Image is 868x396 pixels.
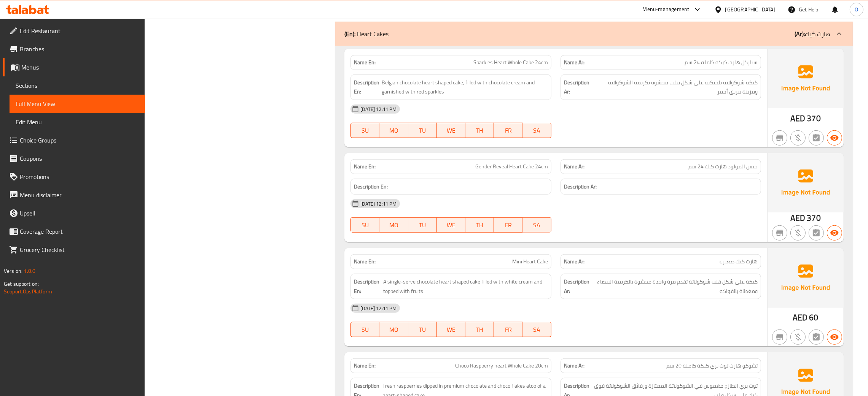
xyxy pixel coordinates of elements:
[855,5,858,14] span: O
[564,277,591,296] strong: Description Ar:
[564,78,592,97] strong: Description Ar:
[20,209,139,218] span: Upsell
[807,111,820,126] span: 370
[592,277,758,296] span: كيكة على شكل قلب شوكولاتة تقدم مرة واحدة محشوة بالكريمة البيضاء ومغطاة بالفواكه
[522,217,551,233] button: SA
[411,324,434,335] span: TU
[10,76,145,95] a: Sections
[20,44,139,54] span: Branches
[526,220,548,231] span: SA
[408,322,437,337] button: TU
[3,58,145,76] a: Menus
[382,220,405,231] span: MO
[512,258,548,266] span: Mini Heart Cake
[827,130,842,146] button: Available
[16,81,139,90] span: Sections
[10,113,145,131] a: Edit Menu
[809,310,819,325] span: 60
[494,217,522,233] button: FR
[475,163,548,171] span: Gender Reveal Heart Cake 24cm
[344,28,355,40] b: (En):
[473,59,548,67] span: Sparkles Heart Whole Cake 24cm
[809,329,824,345] button: Not has choices
[20,172,139,181] span: Promotions
[344,29,389,38] p: Heart Cakes
[16,117,139,127] span: Edit Menu
[335,22,853,46] div: (En): Heart Cakes(Ar):هارت كيك
[440,220,462,231] span: WE
[350,322,379,337] button: SU
[564,59,585,67] strong: Name Ar:
[564,258,585,266] strong: Name Ar:
[350,123,379,138] button: SU
[688,163,758,171] span: جنس المولود هارت كيك 24 سم
[526,125,548,136] span: SA
[809,225,824,241] button: Not has choices
[497,125,519,136] span: FR
[795,29,830,38] p: هارت كيك
[3,241,145,259] a: Grocery Checklist
[795,28,805,40] b: (Ar):
[494,322,522,337] button: FR
[494,123,522,138] button: FR
[357,305,400,312] span: [DATE] 12:11 PM
[497,324,519,335] span: FR
[807,211,820,225] span: 370
[354,125,376,136] span: SU
[772,130,787,146] button: Not branch specific item
[440,324,462,335] span: WE
[440,125,462,136] span: WE
[350,217,379,233] button: SU
[16,99,139,108] span: Full Menu View
[408,123,437,138] button: TU
[564,163,585,171] strong: Name Ar:
[20,190,139,200] span: Menu disclaimer
[827,225,842,241] button: Available
[382,324,405,335] span: MO
[382,125,405,136] span: MO
[790,111,805,126] span: AED
[827,329,842,345] button: Available
[354,258,376,266] strong: Name En:
[468,125,491,136] span: TH
[411,125,434,136] span: TU
[522,123,551,138] button: SA
[3,222,145,241] a: Coverage Report
[354,220,376,231] span: SU
[379,123,408,138] button: MO
[357,106,400,113] span: [DATE] 12:11 PM
[465,123,494,138] button: TH
[522,322,551,337] button: SA
[790,225,806,241] button: Purchased item
[793,310,807,325] span: AED
[3,186,145,204] a: Menu disclaimer
[725,5,776,14] div: [GEOGRAPHIC_DATA]
[3,168,145,186] a: Promotions
[3,131,145,149] a: Choice Groups
[790,329,806,345] button: Purchased item
[437,322,465,337] button: WE
[3,40,145,58] a: Branches
[643,5,690,14] div: Menu-management
[720,258,758,266] span: هارت كيك صغيرة
[354,59,376,67] strong: Name En:
[564,182,597,192] strong: Description Ar:
[354,182,388,192] strong: Description En:
[408,217,437,233] button: TU
[594,78,758,97] span: كيكة شوكولاتة بلجيكية على شكل قلب، محشوة بكريمة الشوكولاتة ومزينة ببريق أحمر
[383,277,548,296] span: A single-serve chocolate heart shaped cake filled with white cream and topped with fruits
[809,130,824,146] button: Not has choices
[20,154,139,163] span: Coupons
[354,324,376,335] span: SU
[768,49,844,108] img: Ae5nvW7+0k+MAAAAAElFTkSuQmCC
[685,59,758,67] span: سباركل هارت كيكه كاملة 24 سم
[497,220,519,231] span: FR
[379,217,408,233] button: MO
[465,217,494,233] button: TH
[4,266,22,276] span: Version:
[20,26,139,35] span: Edit Restaurant
[354,78,380,97] strong: Description En:
[357,200,400,208] span: [DATE] 12:11 PM
[455,362,548,370] span: Choco Raspberry heart Whole Cake 20cm
[768,248,844,307] img: Ae5nvW7+0k+MAAAAAElFTkSuQmCC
